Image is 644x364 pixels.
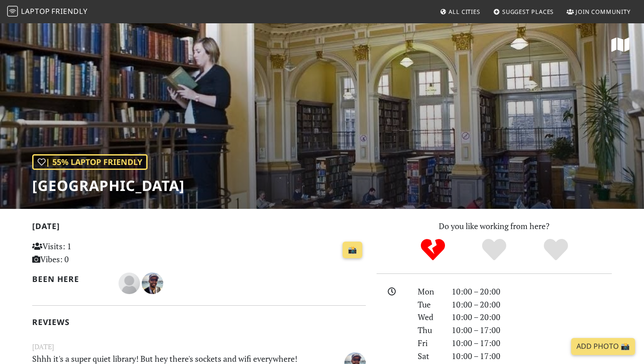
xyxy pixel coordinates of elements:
img: 1065-carlos.jpg [142,273,163,294]
div: No [402,238,464,262]
div: Yes [463,238,525,262]
div: Definitely! [525,238,587,262]
h1: [GEOGRAPHIC_DATA] [32,177,185,194]
div: Wed [412,311,446,324]
div: Mon [412,285,446,298]
span: Carlos Monteiro [142,277,163,288]
span: Friendly [51,6,87,16]
h2: Reviews [32,317,366,327]
div: 10:00 – 20:00 [446,285,617,298]
div: 10:00 – 17:00 [446,324,617,337]
div: 10:00 – 20:00 [446,298,617,311]
a: 📸 [343,242,362,259]
span: Suggest Places [502,8,554,16]
a: Add Photo 📸 [571,338,635,355]
h2: Been here [32,274,108,284]
a: LaptopFriendly LaptopFriendly [7,4,88,20]
div: Fri [412,337,446,350]
p: Visits: 1 Vibes: 0 [32,240,136,266]
a: Join Community [563,4,634,20]
a: Suggest Places [490,4,558,20]
span: All Cities [449,8,480,16]
div: 10:00 – 17:00 [446,337,617,350]
span: Laptop [21,6,50,16]
div: 10:00 – 17:00 [446,350,617,363]
div: | 55% Laptop Friendly [32,154,148,170]
div: Tue [412,298,446,311]
img: blank-535327c66bd565773addf3077783bbfce4b00ec00e9fd257753287c682c7fa38.png [119,273,140,294]
small: [DATE] [27,341,371,352]
div: Thu [412,324,446,337]
div: Sat [412,350,446,363]
p: Do you like working from here? [377,220,612,233]
h2: [DATE] [32,221,366,234]
span: Join Community [576,8,631,16]
img: LaptopFriendly [7,6,18,17]
div: 10:00 – 20:00 [446,311,617,324]
span: Francisco Albornoz [119,277,142,288]
a: All Cities [436,4,484,20]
